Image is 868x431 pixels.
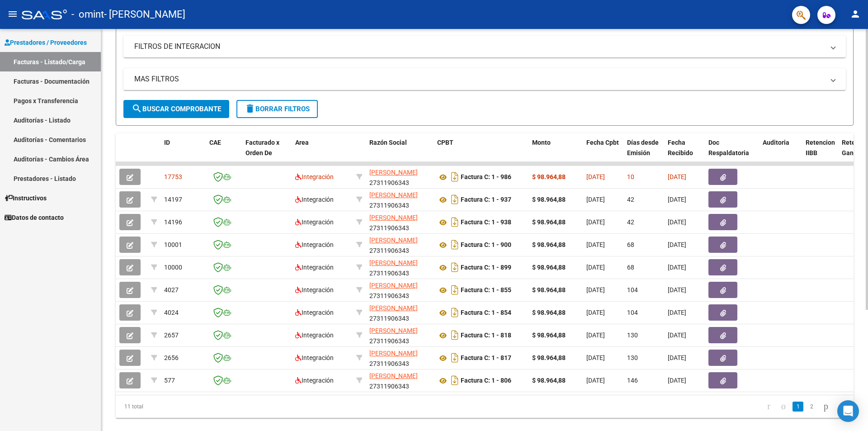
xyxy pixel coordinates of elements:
span: Auditoria [763,139,789,146]
mat-icon: menu [7,9,18,19]
span: Instructivos [5,193,47,203]
span: [DATE] [668,196,686,203]
div: 27311906343 [369,235,430,254]
span: 10 [627,173,634,180]
span: Integración [295,354,334,361]
span: Integración [295,332,334,339]
strong: Factura C: 1 - 900 [461,242,511,249]
span: Integración [295,173,334,180]
span: [DATE] [668,264,686,271]
datatable-header-cell: CAE [206,133,242,173]
span: [DATE] [586,309,605,316]
span: 104 [627,309,638,316]
datatable-header-cell: Auditoria [759,133,802,173]
span: 10000 [164,264,182,271]
span: 68 [627,264,634,271]
div: 27311906343 [369,213,430,232]
span: [DATE] [586,377,605,384]
span: [DATE] [586,264,605,271]
span: 10001 [164,241,182,248]
span: 130 [627,354,638,361]
span: CPBT [437,139,453,146]
i: Descargar documento [449,350,461,365]
span: Prestadores / Proveedores [5,38,87,47]
span: [DATE] [586,286,605,294]
strong: $ 98.964,88 [532,173,566,180]
mat-panel-title: MAS FILTROS [134,74,824,84]
strong: $ 98.964,88 [532,332,566,339]
span: [DATE] [668,309,686,316]
a: go to last page [835,402,848,412]
span: 42 [627,196,634,203]
span: [DATE] [668,377,686,384]
i: Descargar documento [449,170,461,184]
div: 27311906343 [369,258,430,277]
datatable-header-cell: Días desde Emisión [623,133,664,173]
span: [PERSON_NAME] [369,282,418,289]
datatable-header-cell: ID [160,133,206,173]
span: Integración [295,218,334,226]
span: [DATE] [586,218,605,226]
span: [DATE] [668,332,686,339]
strong: $ 98.964,88 [532,354,566,361]
span: 104 [627,286,638,294]
mat-panel-title: FILTROS DE INTEGRACION [134,42,824,52]
span: 14197 [164,196,182,203]
span: 577 [164,377,175,384]
strong: Factura C: 1 - 986 [461,174,511,181]
span: 2656 [164,354,179,361]
datatable-header-cell: Fecha Recibido [664,133,705,173]
span: Facturado x Orden De [245,139,279,156]
span: [PERSON_NAME] [369,259,418,266]
span: [PERSON_NAME] [369,214,418,221]
div: 11 total [116,395,262,418]
li: page 2 [805,399,818,414]
div: 27311906343 [369,326,430,345]
div: 27311906343 [369,280,430,299]
span: [PERSON_NAME] [369,350,418,357]
span: Doc Respaldatoria [708,139,749,156]
i: Descargar documento [449,373,461,388]
span: [PERSON_NAME] [369,372,418,379]
datatable-header-cell: Facturado x Orden De [242,133,292,173]
datatable-header-cell: Retencion IIBB [802,133,838,173]
a: go to next page [820,402,832,412]
span: 2657 [164,332,179,339]
mat-icon: person [850,9,861,19]
strong: $ 98.964,88 [532,309,566,316]
a: go to previous page [777,402,790,412]
div: 27311906343 [369,303,430,322]
i: Descargar documento [449,283,461,297]
strong: Factura C: 1 - 854 [461,309,511,317]
span: 14196 [164,218,182,226]
span: [PERSON_NAME] [369,304,418,312]
span: Retencion IIBB [806,139,835,156]
span: [DATE] [668,173,686,180]
li: page 1 [791,399,805,414]
span: Buscar Comprobante [132,105,221,113]
span: Integración [295,286,334,294]
span: [PERSON_NAME] [369,191,418,199]
span: Area [295,139,309,146]
button: Borrar Filtros [236,100,318,118]
strong: Factura C: 1 - 855 [461,287,511,294]
strong: $ 98.964,88 [532,286,566,294]
i: Descargar documento [449,237,461,252]
span: [DATE] [668,218,686,226]
span: Fecha Recibido [668,139,693,156]
strong: Factura C: 1 - 817 [461,355,511,362]
div: 27311906343 [369,190,430,209]
span: [DATE] [586,241,605,248]
mat-icon: delete [245,103,255,114]
span: Integración [295,241,334,248]
span: 4027 [164,286,179,294]
div: 27311906343 [369,348,430,367]
span: Monto [532,139,551,146]
datatable-header-cell: Doc Respaldatoria [705,133,759,173]
span: [DATE] [668,286,686,294]
span: 146 [627,377,638,384]
i: Descargar documento [449,260,461,275]
a: go to first page [763,402,774,412]
strong: $ 98.964,88 [532,264,566,271]
i: Descargar documento [449,192,461,207]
